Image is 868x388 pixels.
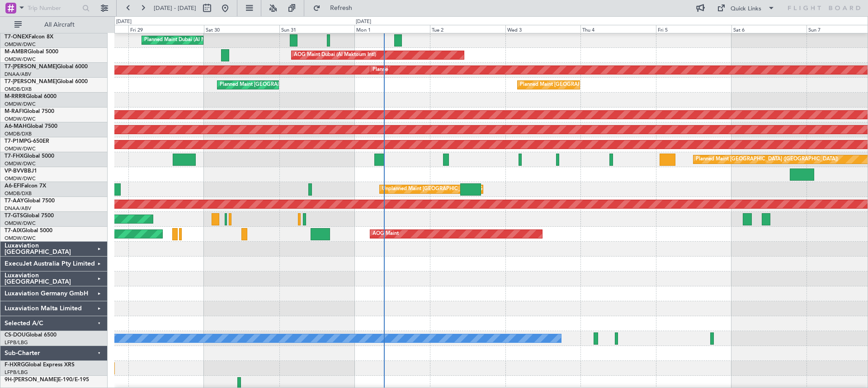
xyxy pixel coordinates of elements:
a: LFPB/LBG [5,339,28,346]
input: Trip Number [28,1,80,15]
a: T7-[PERSON_NAME]Global 6000 [5,79,88,84]
span: T7-AIX [5,228,22,234]
span: [DATE] - [DATE] [154,4,196,12]
a: OMDB/DXB [5,86,32,93]
span: T7-P1MP [5,139,27,144]
a: T7-P1MPG-650ER [5,139,49,144]
div: Fri 5 [656,25,731,33]
a: T7-AIXGlobal 5000 [5,228,52,234]
button: Refresh [309,1,363,15]
span: VP-BVV [5,168,24,174]
a: A6-MAHGlobal 7500 [5,124,57,129]
a: T7-ONEXFalcon 8X [5,34,53,40]
a: M-AMBRGlobal 5000 [5,49,58,55]
a: M-RRRRGlobal 6000 [5,94,57,99]
div: AOG Maint Dubai (Al Maktoum Intl) [294,48,376,62]
span: T7-[PERSON_NAME] [5,64,57,70]
span: M-AMBR [5,49,28,55]
span: Refresh [322,5,360,11]
a: T7-GTSGlobal 7500 [5,213,54,219]
a: DNAA/ABV [5,71,31,78]
div: [DATE] [116,18,132,26]
a: OMDB/DXB [5,131,32,137]
div: Planned Maint [GEOGRAPHIC_DATA] ([GEOGRAPHIC_DATA] Intl) [220,78,371,92]
div: Sat 6 [731,25,807,33]
a: M-RAFIGlobal 7500 [5,109,54,114]
a: OMDW/DWC [5,160,36,167]
a: DNAA/ABV [5,205,31,212]
button: All Aircraft [10,18,98,32]
div: Sun 31 [279,25,355,33]
span: CS-DOU [5,332,26,338]
a: OMDW/DWC [5,101,36,108]
a: T7-[PERSON_NAME]Global 6000 [5,64,88,70]
a: OMDW/DWC [5,235,36,242]
div: Mon 1 [354,25,430,33]
a: T7-FHXGlobal 5000 [5,154,54,159]
span: A6-MAH [5,124,27,129]
button: Quick Links [712,1,779,15]
a: OMDB/DXB [5,190,32,197]
div: Planned Maint Dubai (Al Maktoum Intl) [144,33,233,47]
a: OMDW/DWC [5,220,36,227]
span: T7-GTS [5,213,23,219]
a: F-HXRGGlobal Express XRS [5,362,75,368]
div: Sat 30 [204,25,279,33]
div: Wed 3 [505,25,581,33]
a: OMDW/DWC [5,56,36,63]
span: T7-[PERSON_NAME] [5,79,57,84]
a: CS-DOUGlobal 6500 [5,332,57,338]
a: OMDW/DWC [5,41,36,48]
div: Quick Links [731,5,761,14]
a: A6-EFIFalcon 7X [5,183,46,189]
span: F-HXRG [5,362,25,368]
span: A6-EFI [5,183,21,189]
div: Thu 4 [580,25,656,33]
a: VP-BVVBBJ1 [5,168,37,174]
a: LFPB/LBG [5,369,28,376]
span: M-RRRR [5,94,26,99]
div: Fri 29 [128,25,204,33]
span: T7-FHX [5,154,24,159]
div: Planned Maint [GEOGRAPHIC_DATA] ([GEOGRAPHIC_DATA] Intl) [520,78,671,92]
a: OMDW/DWC [5,175,36,182]
div: Planned Maint Dubai (Al Maktoum Intl) [373,63,462,77]
a: OMDW/DWC [5,116,36,122]
div: AOG Maint [373,227,399,241]
div: Unplanned Maint [GEOGRAPHIC_DATA] ([GEOGRAPHIC_DATA]) [382,182,531,196]
span: All Aircraft [24,22,95,28]
span: M-RAFI [5,109,24,114]
div: Tue 2 [430,25,505,33]
a: T7-AAYGlobal 7500 [5,198,55,204]
span: T7-ONEX [5,34,28,40]
span: T7-AAY [5,198,24,204]
a: OMDW/DWC [5,145,36,152]
div: [DATE] [356,18,371,26]
span: 9H-[PERSON_NAME] [5,377,58,383]
a: 9H-[PERSON_NAME]E-190/E-195 [5,377,89,383]
div: Planned Maint [GEOGRAPHIC_DATA] ([GEOGRAPHIC_DATA]) [696,153,838,166]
